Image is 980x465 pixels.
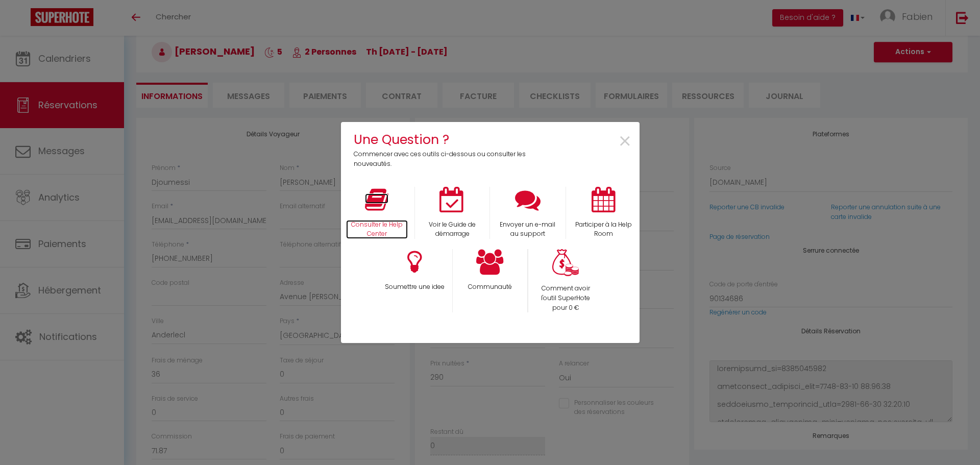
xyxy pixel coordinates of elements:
span: × [618,126,632,158]
p: Participer à la Help Room [573,220,634,239]
p: Communauté [459,282,521,292]
p: Soumettre une idee [383,282,446,292]
p: Envoyer un e-mail au support [497,220,559,239]
h4: Une Question ? [354,130,533,150]
p: Comment avoir l'outil SuperHote pour 0 € [535,284,597,313]
img: Money bag [552,249,579,276]
button: Close [618,130,632,153]
p: Voir le Guide de démarrage [422,220,483,239]
p: Consulter le Help Center [346,220,408,239]
p: Commencer avec ces outils ci-dessous ou consulter les nouveautés. [354,150,533,169]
